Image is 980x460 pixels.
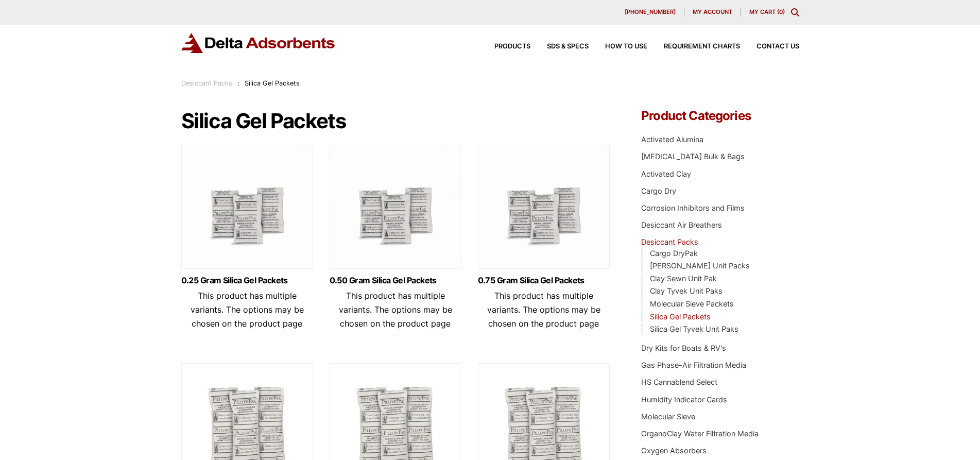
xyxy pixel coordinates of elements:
span: My account [693,9,732,15]
a: Products [478,43,530,50]
span: How to Use [605,43,647,50]
a: Oxygen Absorbers [641,446,707,455]
span: [PHONE_NUMBER] [625,9,676,15]
a: Desiccant Packs [181,79,232,87]
a: Clay Sewn Unit Pak [650,274,717,283]
a: 0.25 Gram Silica Gel Packets [181,276,313,285]
a: My account [684,8,741,16]
a: Requirement Charts [647,43,740,50]
h1: Silica Gel Packets [181,110,611,132]
a: Contact Us [740,43,799,50]
span: Requirement Charts [664,43,740,50]
a: [PHONE_NUMBER] [616,8,684,16]
span: Silica Gel Packets [245,79,300,87]
a: Silica Gel Packets [650,312,711,321]
span: Products [494,43,530,50]
div: Toggle Modal Content [791,8,799,16]
a: Silica Gel Tyvek Unit Paks [650,325,738,333]
span: Contact Us [757,43,799,50]
a: Activated Alumina [641,135,703,144]
a: My Cart (0) [749,8,785,15]
span: This product has multiple variants. The options may be chosen on the product page [339,291,452,329]
a: Cargo DryPak [650,249,698,258]
a: Gas Phase-Air Filtration Media [641,361,746,369]
a: Desiccant Packs [641,237,698,246]
a: How to Use [589,43,647,50]
span: This product has multiple variants. The options may be chosen on the product page [487,291,600,329]
a: 0.75 Gram Silica Gel Packets [478,276,610,285]
img: Delta Adsorbents [181,33,336,53]
span: 0 [779,8,783,15]
a: Dry Kits for Boats & RV's [641,344,726,352]
a: 0.50 Gram Silica Gel Packets [330,276,461,285]
a: Corrosion Inhibitors and Films [641,203,745,212]
span: : [237,79,239,87]
span: SDS & SPECS [547,43,589,50]
a: Activated Clay [641,169,691,178]
a: Humidity Indicator Cards [641,395,727,404]
a: [MEDICAL_DATA] Bulk & Bags [641,152,745,161]
a: Molecular Sieve Packets [650,299,734,308]
a: Cargo Dry [641,186,676,195]
a: [PERSON_NAME] Unit Packs [650,261,750,270]
a: OrganoClay Water Filtration Media [641,429,759,438]
a: Molecular Sieve [641,412,695,421]
h4: Product Categories [641,110,799,122]
a: Clay Tyvek Unit Paks [650,286,723,295]
span: This product has multiple variants. The options may be chosen on the product page [191,291,304,329]
a: Desiccant Air Breathers [641,220,722,229]
a: HS Cannablend Select [641,378,717,386]
a: SDS & SPECS [530,43,589,50]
